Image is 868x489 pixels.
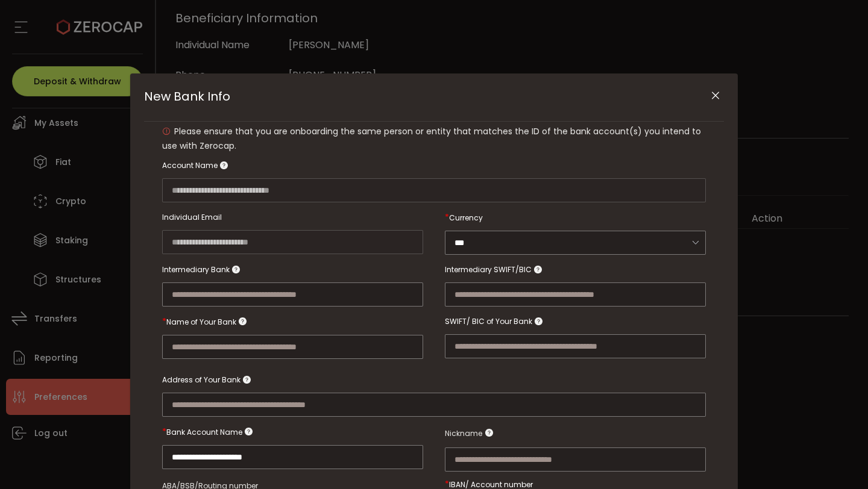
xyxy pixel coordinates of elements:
[162,125,701,152] span: Please ensure that you are onboarding the same person or entity that matches the ID of the bank a...
[445,426,482,441] span: Nickname
[705,86,726,107] button: Close
[144,88,230,105] span: New Bank Info
[808,431,868,489] iframe: Chat Widget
